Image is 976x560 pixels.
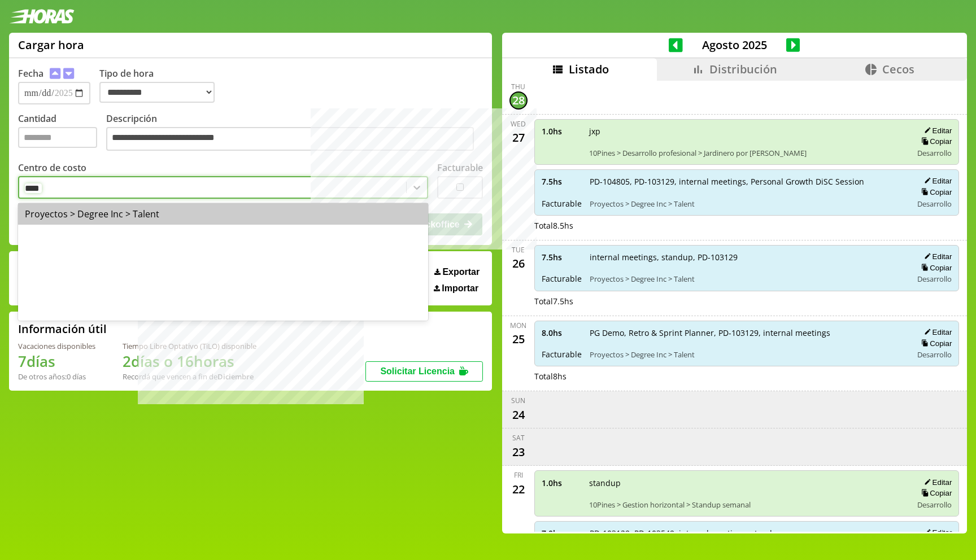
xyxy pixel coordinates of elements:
div: 22 [509,480,528,498]
button: Editar [921,252,952,261]
span: Importar [442,283,478,294]
span: 10Pines > Gestion horizontal > Standup semanal [589,500,905,510]
img: logotipo [9,9,75,24]
button: Copiar [918,339,952,348]
span: Desarrollo [917,148,952,158]
div: Total 7.5 hs [534,296,960,307]
span: Listado [569,62,609,77]
div: Wed [511,119,526,129]
h1: 2 días o 16 horas [123,351,256,371]
div: Tiempo Libre Optativo (TiLO) disponible [123,341,256,351]
div: 26 [509,255,528,273]
div: 27 [509,129,528,147]
button: Copiar [918,488,952,498]
b: Diciembre [217,371,254,382]
div: 28 [509,91,528,110]
span: Proyectos > Degree Inc > Talent [590,349,905,360]
div: Recordá que vencen a fin de [123,371,256,382]
textarea: Descripción [106,127,474,151]
div: 23 [509,443,528,461]
button: Editar [921,478,952,487]
button: Copiar [918,187,952,197]
span: 8.0 hs [542,327,582,338]
input: Cantidad [18,127,97,148]
span: Facturable [542,198,582,209]
span: Desarrollo [917,199,952,209]
span: 7.5 hs [542,252,582,262]
span: Proyectos > Degree Inc > Talent [590,274,905,284]
button: Exportar [431,266,483,278]
span: Desarrollo [917,274,952,284]
div: Fri [514,470,523,480]
span: Facturable [542,349,582,360]
span: Agosto 2025 [683,37,786,53]
div: Vacaciones disponibles [18,341,95,351]
div: De otros años: 0 días [18,371,95,382]
span: standup [589,478,905,488]
label: Descripción [106,112,483,154]
button: Solicitar Licencia [365,361,483,382]
div: Thu [511,82,525,91]
span: 7.0 hs [542,528,582,539]
span: PD-104805, PD-103129, internal meetings, Personal Growth DiSC Session [590,176,905,187]
h2: Información útil [18,321,107,336]
div: scrollable content [502,81,967,532]
span: Facturable [542,273,582,284]
span: Exportar [442,267,480,277]
div: Tue [512,245,525,255]
label: Centro de costo [18,161,86,174]
label: Tipo de hora [99,67,224,104]
span: 10Pines > Desarrollo profesional > Jardinero por [PERSON_NAME] [589,148,905,158]
span: Proyectos > Degree Inc > Talent [590,199,905,209]
span: Desarrollo [917,500,952,510]
button: Editar [921,176,952,186]
span: 1.0 hs [542,478,581,488]
div: Mon [510,321,526,330]
span: internal meetings, standup, PD-103129 [590,252,905,262]
button: Copiar [918,263,952,273]
span: 7.5 hs [542,176,582,187]
div: Sun [511,396,525,405]
span: Cecos [882,62,914,77]
div: Proyectos > Degree Inc > Talent [18,203,428,225]
h1: 7 días [18,351,95,371]
button: Editar [921,528,952,537]
label: Cantidad [18,112,106,154]
span: Desarrollo [917,349,952,360]
span: Distribución [709,62,777,77]
div: 24 [509,405,528,423]
label: Facturable [437,161,483,174]
button: Editar [921,327,952,337]
div: 25 [509,330,528,348]
button: Copiar [918,137,952,146]
h1: Cargar hora [18,37,84,53]
div: Total 8.5 hs [534,220,960,231]
div: Sat [512,433,525,443]
span: jxp [589,126,905,137]
span: Solicitar Licencia [380,366,455,376]
label: Fecha [18,67,43,80]
span: PG Demo, Retro & Sprint Planner, PD-103129, internal meetings [590,327,905,338]
div: Total 8 hs [534,371,960,382]
span: PD-103129, PD-103549, internal meetings, standup [590,528,905,539]
button: Editar [921,126,952,135]
select: Tipo de hora [99,82,215,103]
span: 1.0 hs [542,126,581,137]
